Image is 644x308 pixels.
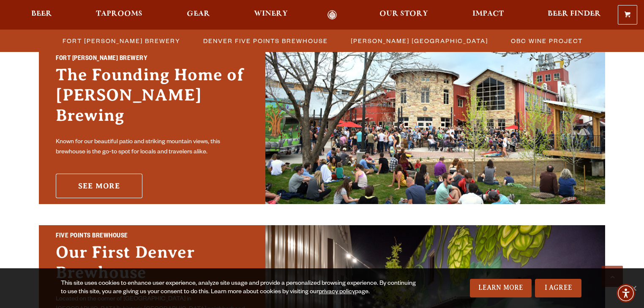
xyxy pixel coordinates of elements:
h2: Five Points Brewhouse [56,231,248,242]
a: OBC Wine Project [506,35,587,47]
a: Fort [PERSON_NAME] Brewery [57,35,185,47]
a: Taprooms [90,10,148,20]
span: [PERSON_NAME] [GEOGRAPHIC_DATA] [351,35,488,47]
a: Gear [181,10,216,20]
a: Scroll to top [602,266,623,287]
span: Gear [187,11,210,17]
a: I Agree [535,279,581,297]
a: Denver Five Points Brewhouse [198,35,332,47]
div: Accessibility Menu [617,284,635,303]
a: Beer [26,10,57,20]
span: Impact [472,11,504,17]
span: OBC Wine Project [511,35,583,47]
a: Winery [248,10,293,20]
h3: The Founding Home of [PERSON_NAME] Brewing [56,65,248,134]
span: Beer [31,11,52,17]
h3: Our First Denver Brewhouse [56,242,248,291]
span: Taprooms [96,11,142,17]
a: Our Story [374,10,434,20]
a: Learn More [470,279,532,297]
a: Impact [467,10,509,20]
h2: Fort [PERSON_NAME] Brewery [56,54,248,65]
p: Known for our beautiful patio and striking mountain views, this brewhouse is the go-to spot for l... [56,137,248,158]
a: privacy policy [319,289,355,296]
a: See More [56,174,142,198]
a: [PERSON_NAME] [GEOGRAPHIC_DATA] [346,35,492,47]
div: This site uses cookies to enhance user experience, analyze site usage and provide a personalized ... [61,280,422,297]
span: Denver Five Points Brewhouse [203,35,328,47]
span: Our Story [379,11,428,17]
img: Fort Collins Brewery & Taproom' [265,48,605,204]
span: Beer Finder [548,11,601,17]
a: Odell Home [316,10,348,20]
a: Beer Finder [542,10,606,20]
span: Fort [PERSON_NAME] Brewery [63,35,180,47]
span: Winery [254,11,288,17]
